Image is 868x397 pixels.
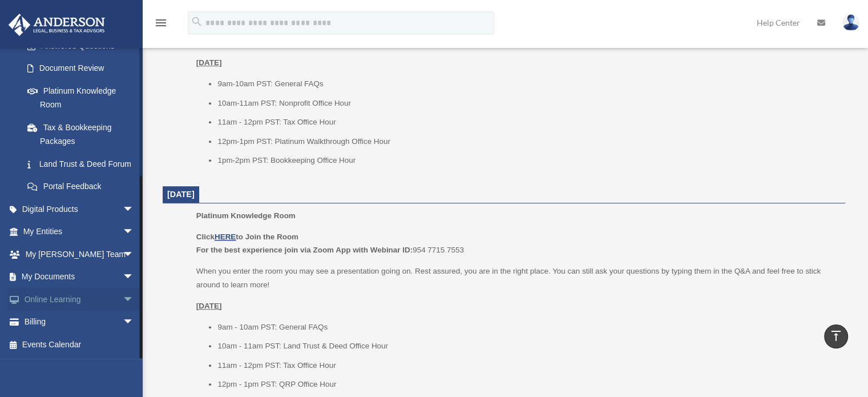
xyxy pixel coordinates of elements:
li: 9am-10am PST: General FAQs [217,77,837,91]
a: Tax & Bookkeeping Packages [16,116,151,153]
p: When you enter the room you may see a presentation going on. Rest assured, you are in the right p... [196,264,837,291]
span: Platinum Knowledge Room [196,211,296,220]
a: Portal Feedback [16,175,151,198]
li: 10am-11am PST: Nonprofit Office Hour [217,97,837,110]
a: Document Review [16,57,151,80]
i: vertical_align_top [829,329,843,343]
span: arrow_drop_down [123,288,146,311]
img: User Pic [842,14,859,31]
a: Digital Productsarrow_drop_down [8,198,151,220]
a: Land Trust & Deed Forum [16,153,151,175]
li: 1pm-2pm PST: Bookkeeping Office Hour [217,154,837,167]
span: arrow_drop_down [123,311,146,334]
u: [DATE] [196,302,222,310]
li: 12pm - 1pm PST: QRP Office Hour [217,378,837,391]
span: arrow_drop_down [123,266,146,289]
a: My [PERSON_NAME] Teamarrow_drop_down [8,243,151,266]
b: Click to Join the Room [196,232,298,241]
a: HERE [215,232,236,241]
a: vertical_align_top [824,324,848,348]
a: Online Learningarrow_drop_down [8,288,151,311]
p: 954 7715 7553 [196,230,837,257]
u: [DATE] [196,58,222,67]
b: For the best experience join via Zoom App with Webinar ID: [196,246,413,254]
li: 12pm-1pm PST: Platinum Walkthrough Office Hour [217,135,837,149]
a: My Entitiesarrow_drop_down [8,220,151,243]
span: arrow_drop_down [123,198,146,221]
a: Events Calendar [8,333,151,356]
span: arrow_drop_down [123,220,146,244]
span: arrow_drop_down [123,243,146,266]
span: [DATE] [167,190,195,199]
li: 11am - 12pm PST: Tax Office Hour [217,115,837,129]
li: 10am - 11am PST: Land Trust & Deed Office Hour [217,339,837,353]
li: 9am - 10am PST: General FAQs [217,320,837,334]
i: search [191,15,203,28]
li: 11am - 12pm PST: Tax Office Hour [217,359,837,372]
a: menu [154,20,168,30]
a: Billingarrow_drop_down [8,311,151,334]
a: Platinum Knowledge Room [16,79,146,116]
i: menu [154,16,168,30]
a: My Documentsarrow_drop_down [8,266,151,288]
img: Anderson Advisors Platinum Portal [5,14,108,36]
